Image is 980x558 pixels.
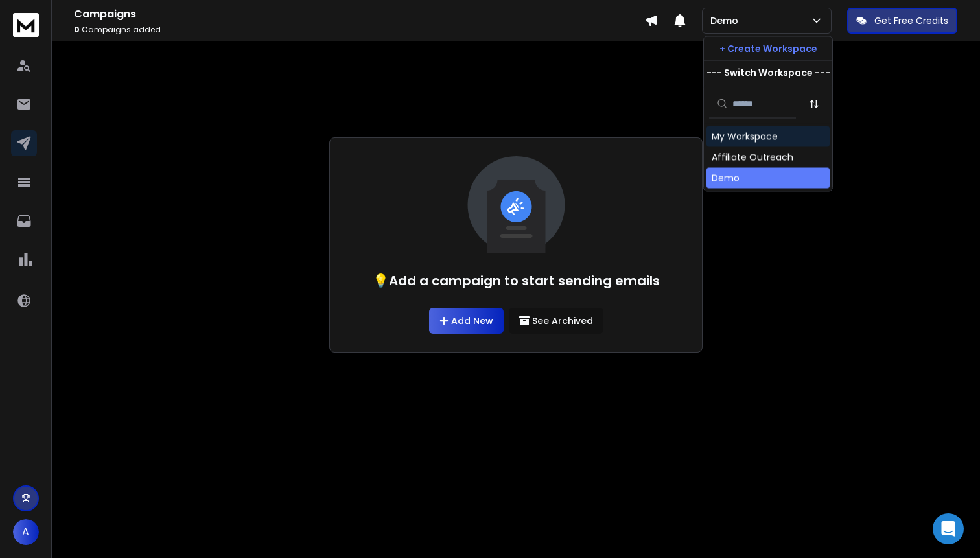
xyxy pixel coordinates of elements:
div: My Workspace [712,130,778,143]
button: A [13,519,39,545]
p: Demo [710,14,743,27]
p: Get Free Credits [874,14,948,27]
div: Open Intercom Messenger [933,513,964,544]
img: logo [13,13,39,37]
div: Demo [712,172,740,185]
div: Affiliate Outreach [712,151,793,164]
h1: 💡Add a campaign to start sending emails [373,272,660,290]
button: Get Free Credits [847,8,957,34]
button: See Archived [509,308,603,334]
button: + Create Workspace [704,37,832,60]
a: Add New [429,308,504,334]
button: Sort by Sort A-Z [801,91,827,117]
p: --- Switch Workspace --- [706,66,830,79]
h1: Campaigns [74,6,645,22]
span: 0 [74,24,80,35]
p: + Create Workspace [719,42,817,55]
p: Campaigns added [74,25,645,35]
